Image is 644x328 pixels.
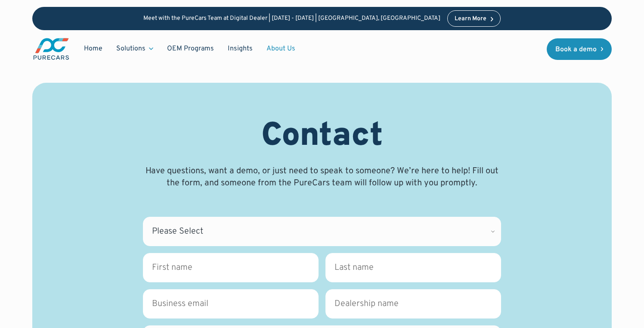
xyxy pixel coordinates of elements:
[261,117,383,156] h1: Contact
[325,289,501,319] input: Dealership name
[143,289,319,319] input: Business email
[455,16,486,22] div: Learn More
[32,37,70,61] a: main
[109,41,160,57] div: Solutions
[143,253,319,282] input: First name
[447,10,501,27] a: Learn More
[116,44,146,53] div: Solutions
[221,41,260,57] a: Insights
[547,38,612,60] a: Book a demo
[260,41,302,57] a: About Us
[325,253,501,282] input: Last name
[143,15,440,22] p: Meet with the PureCars Team at Digital Dealer | [DATE] - [DATE] | [GEOGRAPHIC_DATA], [GEOGRAPHIC_...
[160,41,221,57] a: OEM Programs
[555,46,597,53] div: Book a demo
[32,37,70,61] img: purecars logo
[143,165,501,189] p: Have questions, want a demo, or just need to speak to someone? We’re here to help! Fill out the f...
[77,41,109,57] a: Home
